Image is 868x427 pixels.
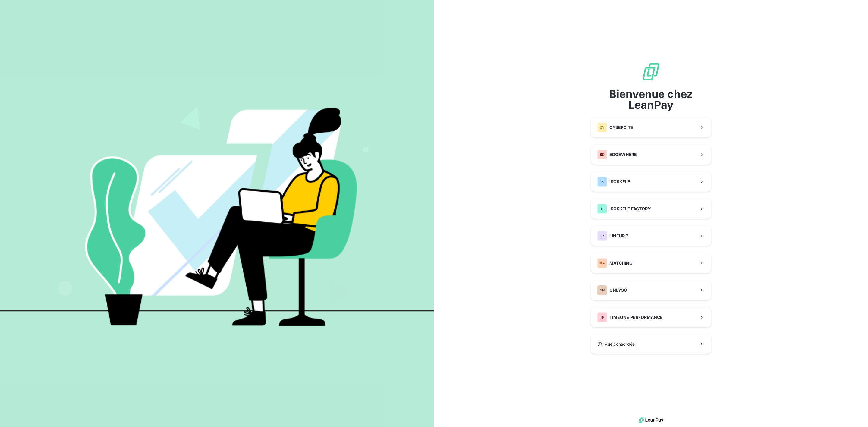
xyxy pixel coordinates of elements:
img: logo [639,416,663,425]
span: ISOSKELE FACTORY [609,206,651,212]
button: EDEDGEWHERE [591,145,711,165]
button: IFISOSKELE FACTORY [591,199,711,219]
button: ONONLYSO [591,280,711,300]
div: IF [597,204,607,214]
button: TPTIMEONE PERFORMANCE [591,307,711,327]
span: ISOSKELE [609,179,630,185]
div: L7 [597,231,607,241]
span: LINEUP 7 [609,233,628,239]
img: logo sigle [641,62,661,81]
div: IS [597,177,607,187]
span: TIMEONE PERFORMANCE [609,314,663,320]
div: MA [597,258,607,268]
span: EDGEWHERE [609,152,637,158]
div: TP [597,312,607,322]
button: MAMATCHING [591,253,711,273]
span: Vue consolidée [605,341,635,347]
button: ISISOSKELE [591,172,711,192]
span: Bienvenue chez LeanPay [591,89,711,110]
span: MATCHING [609,260,633,266]
span: ONLYSO [609,287,627,293]
span: CYBERCITE [609,124,633,130]
div: CY [597,123,607,132]
button: Vue consolidée [591,334,711,354]
button: L7LINEUP 7 [591,226,711,246]
button: CYCYBERCITE [591,118,711,137]
div: ED [597,150,607,159]
div: ON [597,285,607,295]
